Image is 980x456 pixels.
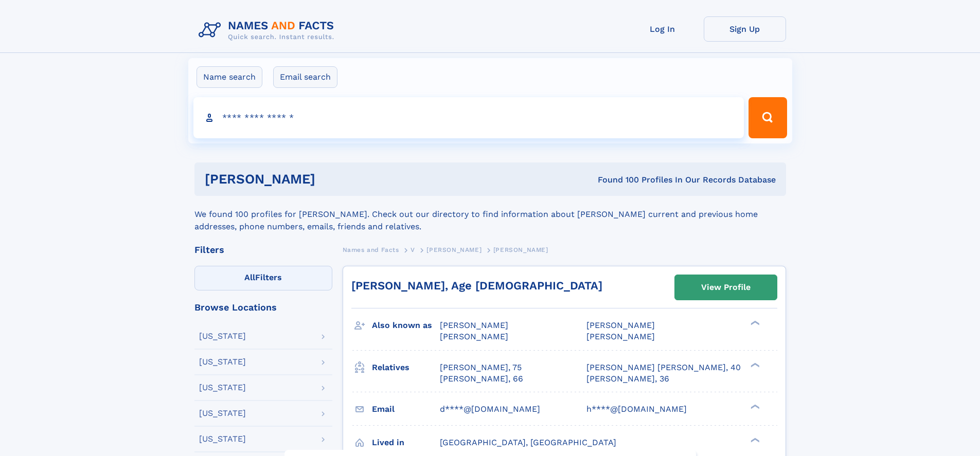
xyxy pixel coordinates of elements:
span: [PERSON_NAME] [440,332,508,341]
div: ❯ [748,361,760,368]
div: Filters [194,245,332,254]
h1: [PERSON_NAME] [205,173,457,186]
a: [PERSON_NAME], 75 [440,362,522,373]
div: ❯ [748,436,760,443]
div: We found 100 profiles for [PERSON_NAME]. Check out our directory to find information about [PERSO... [194,196,786,233]
label: Name search [197,66,262,88]
a: Sign Up [704,16,786,42]
div: ❯ [748,320,760,326]
h3: Lived in [372,434,440,451]
span: [PERSON_NAME] [493,246,548,253]
h3: Email [372,400,440,418]
div: [US_STATE] [199,435,246,443]
div: [US_STATE] [199,409,246,417]
span: [PERSON_NAME] [586,332,655,341]
div: [US_STATE] [199,384,246,392]
div: View Profile [701,276,751,299]
input: search input [193,97,744,138]
a: V [411,243,415,256]
div: Browse Locations [194,303,332,312]
span: [GEOGRAPHIC_DATA], [GEOGRAPHIC_DATA] [440,437,616,447]
h3: Relatives [372,359,440,376]
a: [PERSON_NAME], 36 [586,373,669,385]
span: V [411,246,415,253]
span: [PERSON_NAME] [440,320,508,330]
div: Found 100 Profiles In Our Records Database [456,174,776,186]
span: [PERSON_NAME] [586,320,655,330]
div: [US_STATE] [199,332,246,340]
div: ❯ [748,403,760,410]
a: [PERSON_NAME] [426,243,482,256]
span: [PERSON_NAME] [426,246,482,253]
a: [PERSON_NAME], 66 [440,373,523,385]
img: Logo Names and Facts [194,16,343,44]
a: View Profile [675,275,777,300]
button: Search Button [749,97,787,138]
div: [US_STATE] [199,358,246,366]
label: Filters [194,266,332,290]
a: [PERSON_NAME], Age [DEMOGRAPHIC_DATA] [351,279,602,292]
a: [PERSON_NAME] [PERSON_NAME], 40 [586,362,741,373]
span: All [244,272,255,282]
a: Names and Facts [343,243,399,256]
h3: Also known as [372,317,440,334]
a: Log In [621,16,704,42]
label: Email search [273,66,337,88]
